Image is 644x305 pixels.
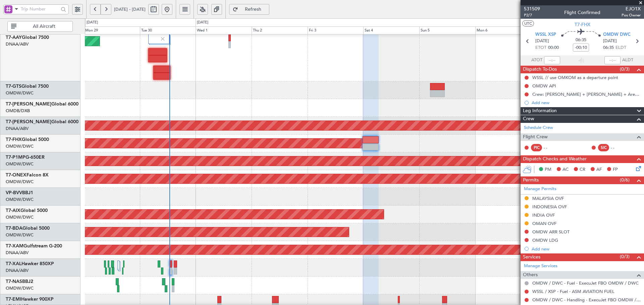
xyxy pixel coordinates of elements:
a: OMDW / DWC - Handling - ExecuJet FBO OMDW / DWC [532,297,641,303]
a: T7-AAYGlobal 7500 [6,35,49,40]
span: Pos Owner [622,12,641,18]
div: WSSL // use OMKOM as a departure point [532,75,618,80]
span: Refresh [239,7,267,12]
span: T7-NAS [6,279,22,284]
a: Manage Services [524,263,557,270]
div: OMAN OVF [532,221,556,226]
a: T7-NASBBJ2 [6,279,33,284]
a: T7-XAMGulfstream G-200 [6,244,62,248]
div: Crew: [PERSON_NAME] + [PERSON_NAME] + Areeda [532,91,641,97]
div: OMDW LDG [532,237,558,243]
a: Schedule Crew [524,125,553,131]
span: 531509 [524,5,540,12]
div: Wed 1 [196,26,252,34]
button: UTC [522,20,534,26]
span: Services [523,253,540,261]
a: OMDW/DWC [6,90,34,96]
div: OMDW API [532,83,556,89]
span: 06:35 [576,37,586,44]
span: All Aircraft [18,24,70,29]
div: OMDW ARR SLOT [532,229,570,235]
div: Thu 2 [252,26,308,34]
span: Leg Information [523,107,557,115]
div: Sun 5 [419,26,475,34]
span: [DATE] [535,38,549,45]
span: CR [580,166,585,173]
div: Add new [532,246,641,252]
a: OMDB/DXB [6,108,30,114]
span: T7-GTS [6,84,21,89]
span: P2/7 [524,12,540,18]
div: - - [544,145,559,151]
div: Mon 29 [84,26,140,34]
a: DNAA/ABV [6,126,29,132]
span: T7-[PERSON_NAME] [6,120,51,124]
div: Flight Confirmed [564,9,600,16]
span: T7-P1MP [6,155,25,160]
span: Permits [523,176,539,184]
span: (0/6) [620,176,630,183]
a: OMDW/DWC [6,232,34,238]
span: Flight Crew [523,133,548,141]
span: T7-AIX [6,208,20,213]
div: Add new [532,100,641,105]
a: OMDW/DWC [6,285,34,291]
span: T7-XAL [6,261,21,266]
img: gray-close.svg [160,36,166,42]
span: AF [596,166,602,173]
div: INDONESIA OVF [532,204,567,210]
span: EJO1X [622,5,641,12]
a: T7-AIXGlobal 5000 [6,208,48,213]
a: T7-ONEXFalcon 8X [6,173,49,177]
span: T7-FHX [575,21,590,28]
span: WSSL XSP [535,31,556,38]
a: T7-BDAGlobal 5000 [6,226,50,231]
span: (0/3) [620,66,630,73]
span: Dispatch Checks and Weather [523,155,587,163]
div: INDIA OVF [532,212,555,218]
a: OMDW / DWC - Fuel - ExecuJet FBO OMDW / DWC [532,280,639,286]
span: [DATE] [603,38,617,45]
span: AC [562,166,569,173]
div: [DATE] [197,20,208,25]
div: Fri 3 [308,26,364,34]
a: Manage Permits [524,186,556,193]
a: OMDW/DWC [6,214,34,220]
div: Mon 6 [475,26,531,34]
span: Others [523,271,538,279]
a: T7-P1MPG-650ER [6,155,45,160]
input: --:-- [544,56,560,64]
a: T7-FHXGlobal 5000 [6,137,49,142]
span: [DATE] - [DATE] [114,6,146,12]
div: PIC [531,144,542,151]
a: VP-BVVBBJ1 [6,190,33,195]
span: T7-[PERSON_NAME] [6,102,51,106]
a: T7-[PERSON_NAME]Global 6000 [6,120,78,124]
span: (0/3) [620,253,630,260]
a: WSSL / XSP - Fuel - ASM AVIATION FUEL [532,289,614,294]
span: OMDW DWC [603,31,631,38]
div: Sat 4 [363,26,419,34]
a: DNAA/ABV [6,268,29,274]
a: OMDW/DWC [6,197,34,203]
span: T7-BDA [6,226,22,231]
a: T7-[PERSON_NAME]Global 6000 [6,102,78,106]
div: [DATE] [87,20,98,25]
div: SIC [598,144,609,151]
a: T7-EMIHawker 900XP [6,297,54,302]
button: All Aircraft [7,21,73,32]
div: MALAYSIA OVF [532,196,564,201]
div: Tue 30 [140,26,196,34]
span: Dispatch To-Dos [523,66,557,73]
a: DNAA/ABV [6,41,29,47]
input: Trip Number [21,4,59,14]
span: PM [545,166,551,173]
a: DNAA/ABV [6,250,29,256]
a: OMDW/DWC [6,179,34,185]
div: - - [611,145,626,151]
span: 06:35 [603,45,614,51]
a: T7-GTSGlobal 7500 [6,84,49,89]
a: T7-XALHawker 850XP [6,261,54,266]
span: ATOT [531,57,542,64]
button: Refresh [229,4,269,15]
